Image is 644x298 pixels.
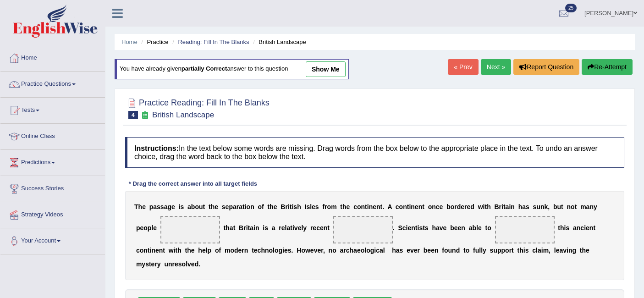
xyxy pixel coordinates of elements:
b: n [403,203,407,210]
b: e [238,247,242,254]
b: h [270,203,274,210]
button: Re-Attempt [582,59,633,75]
b: n [567,203,571,210]
b: e [458,224,462,232]
b: e [407,247,410,254]
div: * Drag the correct answer into all target fields [125,179,261,188]
b: a [380,247,383,254]
b: n [461,224,465,232]
b: i [292,203,293,210]
b: y [594,203,597,210]
b: e [155,247,159,254]
a: Predictions [0,150,105,173]
b: h [138,203,143,210]
b: o [444,247,448,254]
b: e [254,247,258,254]
b: w [478,203,483,210]
b: w [305,247,310,254]
b: o [332,247,336,254]
b: s [264,224,268,232]
b: t [268,203,270,210]
b: a [187,203,191,210]
b: n [324,224,328,232]
b: v [440,224,443,232]
b: t [485,224,487,232]
b: i [149,247,151,254]
b: partially correct [182,66,227,72]
b: v [410,247,414,254]
b: n [329,247,333,254]
b: t [340,203,342,210]
b: i [253,224,255,232]
b: c [316,224,320,232]
li: British Landscape [251,38,306,46]
b: e [191,247,195,254]
b: o [451,203,455,210]
b: o [366,247,370,254]
b: B [494,203,499,210]
b: u [557,203,561,210]
b: e [313,224,316,232]
b: r [243,224,246,232]
b: a [573,224,577,232]
b: p [149,203,154,210]
small: British Landscape [152,110,214,119]
b: s [419,224,423,232]
b: t [380,203,383,210]
b: t [365,203,367,210]
b: i [367,203,369,210]
b: e [427,247,431,254]
b: e [281,224,285,232]
b: . [382,203,384,210]
b: a [250,224,253,232]
span: Drop target [333,216,393,243]
b: c [346,247,350,254]
b: s [160,203,164,210]
b: a [286,224,290,232]
b: o [215,247,219,254]
b: r [237,203,239,210]
b: f [262,203,264,210]
b: h [342,203,347,210]
b: s [533,203,537,210]
b: n [361,203,365,210]
b: o [247,203,251,210]
b: s [566,224,569,232]
span: 4 [128,111,138,119]
b: r [454,203,457,210]
b: i [263,224,264,232]
b: h [177,247,182,254]
b: l [301,224,303,232]
b: t [176,247,178,254]
b: A [387,203,392,210]
b: w [169,247,174,254]
b: r [279,224,281,232]
b: i [501,203,503,210]
b: n [418,203,423,210]
a: Tests [0,98,105,121]
b: h [350,247,354,254]
b: v [314,247,318,254]
b: e [142,203,146,210]
b: e [215,203,218,210]
b: s [222,203,226,210]
b: a [436,224,440,232]
b: n [244,247,248,254]
b: t [415,224,418,232]
b: l [310,203,312,210]
b: c [402,224,406,232]
b: l [476,224,478,232]
b: g [167,203,171,210]
b: h [187,247,191,254]
b: i [417,224,419,232]
a: Reading: Fill In The Blanks [178,39,249,45]
b: n [435,247,439,254]
b: n [577,224,581,232]
b: i [292,224,294,232]
b: o [361,247,365,254]
b: r [464,203,467,210]
b: e [373,203,376,210]
b: k [545,203,548,210]
b: b [424,247,428,254]
b: . [292,247,293,254]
